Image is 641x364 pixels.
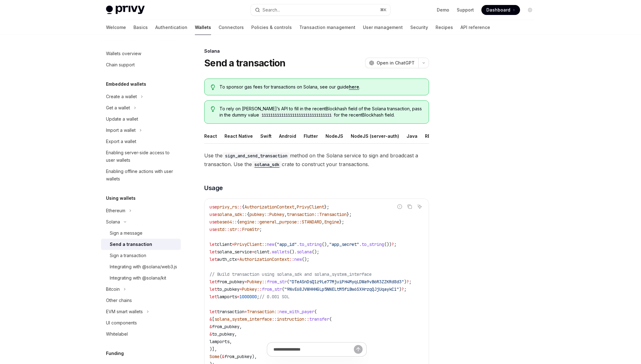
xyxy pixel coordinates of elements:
[212,331,234,337] span: to_pubkey
[302,256,309,262] span: ();
[486,7,510,13] span: Dashboard
[322,219,324,225] span: ,
[237,294,239,299] span: =
[219,106,422,118] span: To rely on [PERSON_NAME]’s API to fill in the recentBlockhash field of the Solana transaction, pa...
[396,203,404,211] button: Report incorrect code
[110,252,146,259] div: Sign a transaction
[365,58,418,68] button: Open in ChatGPT
[273,342,354,356] input: Ask a question...
[217,309,244,314] span: transaction
[217,294,237,299] span: lamports
[229,339,232,344] span: ,
[260,129,272,143] div: Swift
[101,205,181,216] button: Toggle Ethereum section
[267,242,274,247] span: new
[314,212,319,217] span: ::
[277,316,304,322] span: instruction
[279,129,296,143] div: Android
[404,279,407,285] span: )
[101,306,181,317] button: Toggle EVM smart wallets section
[272,316,277,322] span: ::
[133,20,148,35] a: Basics
[299,242,322,247] span: to_string
[407,129,417,143] div: Java
[210,286,217,292] span: let
[106,104,130,112] div: Get a wallet
[101,284,181,295] button: Toggle Bitcoin section
[210,219,217,225] span: use
[254,249,269,255] span: client
[211,84,215,90] svg: Tip
[329,242,359,247] span: "app_secret"
[106,50,141,57] div: Wallets overview
[304,129,318,143] div: Flutter
[272,249,289,255] span: wallets
[319,212,347,217] span: Transaction
[410,20,428,35] a: Security
[259,112,334,118] code: 11111111111111111111111111111111
[110,229,142,237] div: Sign a message
[110,241,152,248] div: Send a transaction
[155,20,187,35] a: Authentication
[106,6,145,14] img: light logo
[242,227,259,232] span: FromStr
[254,219,259,225] span: ::
[204,184,223,192] span: Usage
[407,279,409,285] span: ?
[425,129,445,143] div: REST API
[106,207,125,214] div: Ethereum
[224,227,229,232] span: ::
[204,48,429,54] div: Solana
[106,93,137,100] div: Create a wallet
[242,204,244,210] span: {
[244,204,294,210] span: AuthorizationContext
[204,57,286,69] h1: Send a transaction
[399,286,402,292] span: )
[289,249,294,255] span: ()
[402,286,404,292] span: ?
[219,84,422,90] span: To sponsor gas fees for transactions on Solana, see our guide .
[392,242,394,247] span: ?
[101,261,181,272] a: Integrating with @solana/web3.js
[314,309,317,314] span: (
[274,309,279,314] span: ::
[101,102,181,113] button: Toggle Get a wallet section
[101,113,181,125] a: Update a wallet
[237,227,242,232] span: ::
[239,286,242,292] span: =
[101,147,181,166] a: Enabling server-side access to user wallets
[259,219,297,225] span: general_purpose
[106,61,135,69] div: Chain support
[263,6,280,14] div: Search...
[106,350,124,357] h5: Funding
[212,324,239,329] span: from_pubkey
[239,294,257,299] span: 1000000
[437,7,449,13] a: Demo
[210,279,217,285] span: let
[299,20,355,35] a: Transaction management
[239,324,242,329] span: ,
[101,250,181,261] a: Sign a transaction
[210,227,217,232] span: use
[214,316,272,322] span: solana_system_interface
[244,309,247,314] span: =
[242,286,257,292] span: Pubkey
[274,242,277,247] span: (
[106,194,136,202] h5: Using wallets
[269,212,284,217] span: Pubkey
[232,219,237,225] span: ::
[257,294,259,299] span: ;
[101,136,181,147] a: Export a wallet
[416,203,424,211] button: Ask AI
[101,125,181,136] button: Toggle Import a wallet section
[106,115,138,123] div: Update a wallet
[436,20,453,35] a: Recipes
[297,204,324,210] span: PrivyClient
[247,212,249,217] span: {
[210,271,372,277] span: // Build transaction using solana_sdk and solana_system_interface
[297,249,312,255] span: solana
[349,84,359,90] a: here
[324,219,339,225] span: Engine
[237,219,239,225] span: {
[101,91,181,102] button: Toggle Create a wallet section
